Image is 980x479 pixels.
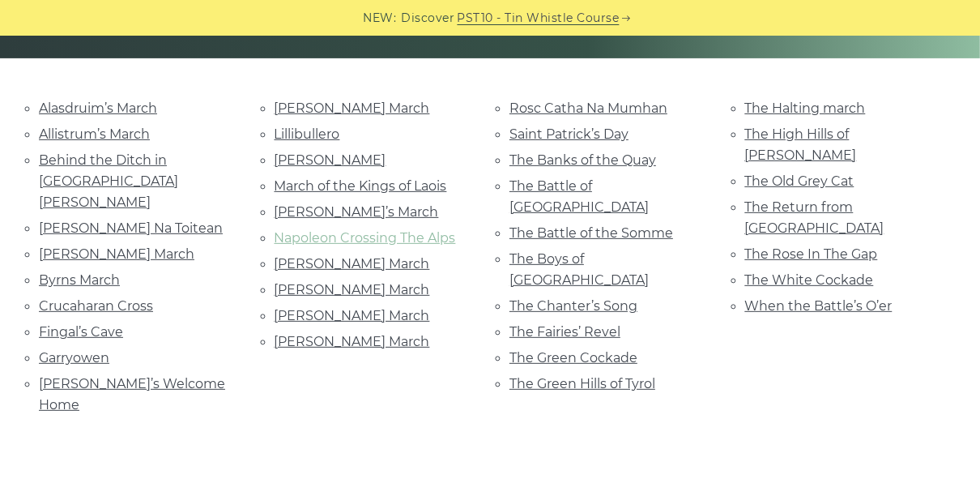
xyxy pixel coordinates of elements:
[275,282,430,297] a: [PERSON_NAME] March
[458,9,620,28] a: PST10 - Tin Whistle Course
[39,324,123,340] a: Fingal’s Cave
[39,350,109,366] a: Garryowen
[509,376,655,391] a: The Green Hills of Tyrol
[509,152,656,168] a: The Banks of the Quay
[39,272,120,288] a: Byrns March
[275,308,430,323] a: [PERSON_NAME] March
[364,9,397,28] span: NEW:
[745,298,893,314] a: When the Battle’s O’er
[402,9,455,28] span: Discover
[275,101,430,116] a: [PERSON_NAME] March
[509,225,673,241] a: The Battle of the Somme
[745,199,884,236] a: The Return from [GEOGRAPHIC_DATA]
[275,204,439,220] a: [PERSON_NAME]’s March
[745,126,857,163] a: The High Hills of [PERSON_NAME]
[275,230,456,246] a: Napoleon Crossing The Alps
[39,220,223,236] a: [PERSON_NAME] Na Toitean
[509,251,649,288] a: The Boys of [GEOGRAPHIC_DATA]
[39,101,157,116] a: Alasdruim’s March
[275,334,430,349] a: [PERSON_NAME] March
[509,324,620,340] a: The Fairies’ Revel
[745,101,866,116] a: The Halting march
[509,126,628,142] a: Saint Patrick’s Day
[509,101,667,116] a: Rosc Catha Na Mumhan
[39,376,225,413] a: [PERSON_NAME]’s Welcome Home
[39,152,178,210] a: Behind the Ditch in [GEOGRAPHIC_DATA] [PERSON_NAME]
[745,272,874,288] a: The White Cockade
[509,350,637,366] a: The Green Cockade
[39,126,150,142] a: Allistrum’s March
[275,152,386,168] a: [PERSON_NAME]
[509,178,649,215] a: The Battle of [GEOGRAPHIC_DATA]
[275,178,447,194] a: March of the Kings of Laois
[275,256,430,272] a: [PERSON_NAME] March
[39,298,153,314] a: Crucaharan Cross
[745,173,854,189] a: The Old Grey Cat
[745,246,878,262] a: The Rose In The Gap
[39,246,194,262] a: [PERSON_NAME] March
[275,126,340,142] a: Lillibullero
[509,298,637,314] a: The Chanter’s Song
